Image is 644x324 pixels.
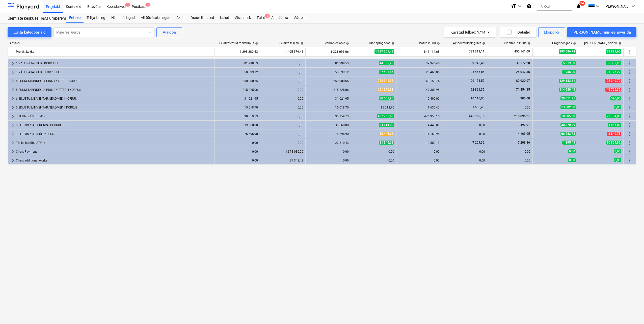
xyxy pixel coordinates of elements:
button: Ekspordi [538,27,565,37]
div: 27 343,43 [262,159,303,162]
div: 0,00 [262,62,303,65]
span: 1 955,00 [562,70,576,74]
span: [PERSON_NAME] [605,4,630,8]
div: 147 309,95 [398,88,440,92]
span: keyboard_arrow_right [10,104,16,111]
div: 15 018,70 [217,106,258,109]
div: 446 950,15 [398,115,440,118]
a: Tellija leping [84,13,108,23]
span: search [539,4,543,8]
span: Rohkem tegevusi [627,140,633,146]
span: Rohkem tegevusi [627,78,633,84]
span: 1 [125,3,130,7]
span: 10 864,82 [606,141,621,145]
span: 7 204,32 [472,141,485,144]
div: 250 000,65 [217,79,258,83]
span: help [390,42,394,45]
div: 15 018,70 [353,106,394,109]
div: 530 859,73 [217,115,258,118]
button: Ajajoon [156,27,182,37]
div: Client additional works [16,156,212,165]
span: keyboard_arrow_right [10,131,16,137]
div: 1 636,40 [398,106,440,109]
a: Sätted [291,13,308,23]
div: 39 660,00 [217,123,258,127]
span: -46 765,32 [605,88,621,92]
span: 10 805,50 [560,114,576,118]
div: 0,00 [217,159,258,162]
div: Detailid [506,29,530,36]
span: 446 950,15 [468,114,485,118]
span: 733 313,11 [468,49,485,54]
div: 0,00 [217,150,258,153]
div: Kinnitatud kulud [504,41,531,45]
a: Alltöövõtulepingud [138,13,173,23]
span: Rohkem tegevusi [627,149,633,155]
i: keyboard_arrow_down [595,3,601,9]
span: 13 382,30 [560,105,576,109]
div: 9 EHITUSPLATSI ÜLDKULUD [16,130,212,138]
span: help [300,42,304,45]
div: 31 021,95 [308,97,349,100]
span: 261 990,38 [377,88,394,92]
div: 81 298,53 [217,62,258,65]
span: help [527,42,531,45]
div: 250 000,65 [308,79,349,83]
span: 393 086,74 [559,49,576,54]
span: 39 945,45 [470,61,485,65]
div: 0,00 [353,159,394,162]
div: 76 596,90 [308,132,349,136]
span: 216 896,21 [514,114,530,118]
button: [PERSON_NAME] uus eelarverida [567,27,636,37]
span: 129 182,61 [559,79,576,83]
span: Rohkem tegevusi [627,69,633,75]
span: Rohkem tegevusi [627,49,633,55]
div: 0,00 [308,150,349,153]
span: 1 636,40 [472,105,485,109]
div: [PERSON_NAME]-eelarve [584,41,622,45]
div: 31 021,95 [217,97,258,100]
span: -3 849,78 [607,132,621,136]
div: 25 466,85 [398,70,440,74]
div: 5 RUUMITARINDID JA PINNAKATTED II KORRUS [16,86,212,94]
span: Rohkem tegevusi [627,131,633,137]
span: 0,00 [568,149,576,153]
span: keyboard_arrow_right [10,122,16,128]
span: 4 846,00 [608,123,621,127]
span: Rohkem tegevusi [627,60,633,66]
div: 58 599,12 [308,70,349,74]
span: keyboard_arrow_right [10,87,16,93]
span: -22 340,70 [605,79,621,83]
div: 0,00 [262,132,303,136]
div: 76 596,90 [217,132,258,136]
div: Kuvatud tulbad : 9/14 [450,29,490,36]
span: keyboard_arrow_right [10,69,16,75]
span: 30 572,28 [516,61,530,65]
span: 36 333,28 [606,61,621,65]
span: 380,00 [520,97,530,100]
div: Projekt kokku [16,48,212,56]
div: 1 321 091,06 [308,48,349,56]
span: 0,00 [614,149,621,153]
div: Ülemiste keskuse H&M ümberehitustööd [HMÜLEMISTE] [8,16,60,21]
span: 1 395,43 [562,141,576,145]
span: 11 945,61 [379,141,394,145]
div: 0,00 [262,123,303,127]
i: format_size [511,3,517,9]
div: 0,00 [262,106,303,109]
span: 457 755,65 [377,114,394,118]
div: 0,00 [308,159,349,162]
div: 0,00 [217,141,258,145]
span: keyboard_arrow_right [10,149,16,155]
span: 66 282,73 [560,132,576,136]
span: Rohkem tegevusi [627,87,633,93]
span: 92 821,35 [470,88,485,91]
i: keyboard_arrow_down [630,3,636,9]
span: 114 680,43 [559,88,576,92]
a: Hinnapäringud [108,13,138,23]
div: 81 298,53 [308,62,349,65]
span: keyboard_arrow_right [10,113,16,119]
div: 0,00 [444,132,485,136]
